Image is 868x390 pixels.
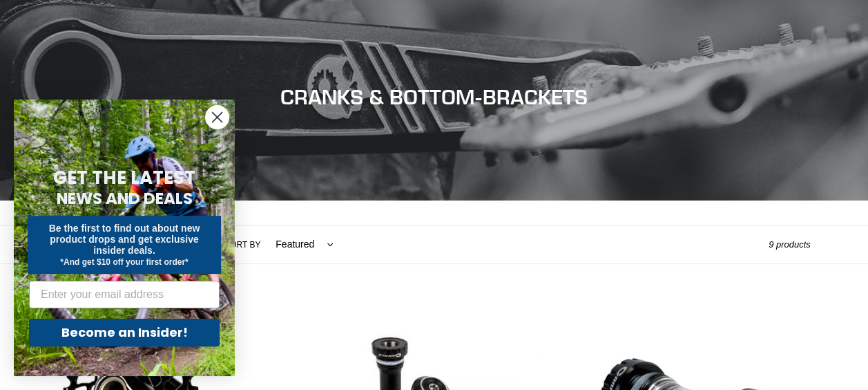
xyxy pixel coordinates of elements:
input: Enter your email address [29,281,220,308]
span: 9 products [769,239,811,250]
span: CRANKS & BOTTOM-BRACKETS [280,84,588,109]
span: GET THE LATEST [53,165,195,190]
span: NEWS AND DEALS [57,187,193,210]
button: Become an Insider! [29,319,220,346]
button: Close dialog [205,105,229,129]
span: *And get $10 off your first order* [60,257,188,267]
span: Be the first to find out about new product drops and get exclusive insider deals. [49,223,200,256]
